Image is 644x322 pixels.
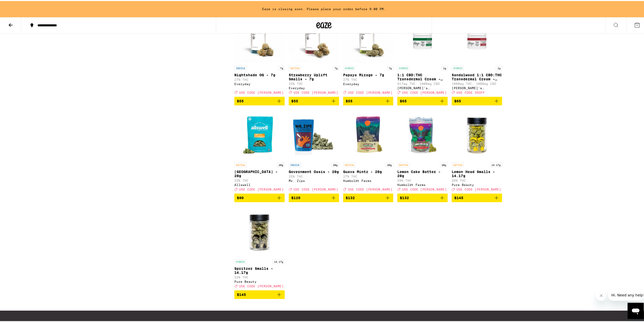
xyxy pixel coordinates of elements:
[279,65,285,69] p: 7g
[496,65,502,69] p: 1g
[608,289,644,300] iframe: Message from company
[346,98,352,102] span: $55
[273,258,285,263] p: 14.17g
[397,108,448,159] img: Humboldt Farms - Lemon Cake Batter - 28g
[343,108,393,193] a: Open page for Guava Mintz - 28g from Humboldt Farms
[234,266,285,274] p: Spritzer Smalls - 14.17g
[294,90,338,93] span: USE CODE [PERSON_NAME]
[234,162,246,166] p: SATIVA
[289,174,339,177] p: 25% THC
[294,187,338,190] span: USE CODE [PERSON_NAME]
[234,205,285,256] img: Pure Beauty - Spritzer Smalls - 14.17g
[343,77,393,80] p: 27% THC
[234,12,285,62] img: Everyday - Nightshade OG - 7g
[452,12,502,96] a: Open page for Sandalwood 1:1 CBD:THC Transdermal Cream - 1000mg from Mary's Medicinals
[289,162,301,166] p: INDICA
[442,65,448,69] p: 1g
[397,193,448,201] button: Add to bag
[234,205,285,289] a: Open page for Spritzer Smalls - 14.17g from Pure Beauty
[348,187,392,190] span: USE CODE [PERSON_NAME]
[452,182,502,185] div: Pure Beauty
[234,275,285,278] p: 33% THC
[452,72,502,80] p: Sandalwood 1:1 CBD:THC Transdermal Cream - 1000mg
[343,178,393,181] div: Humboldt Farms
[234,178,285,181] p: 23% THC
[490,162,502,166] p: 14.17g
[397,178,448,181] p: 29% THC
[596,290,606,300] iframe: Close message
[456,187,501,190] span: USE CODE [PERSON_NAME]
[397,182,448,185] div: Humboldt Farms
[234,169,285,177] p: [GEOGRAPHIC_DATA] - 28g
[289,12,339,62] img: Everyday - Strawberry Uplift Smalls - 7g
[237,195,244,199] span: $90
[234,12,285,96] a: Open page for Nightshade OG - 7g from Everyday
[452,12,502,62] img: Mary's Medicinals - Sandalwood 1:1 CBD:THC Transdermal Cream - 1000mg
[234,193,285,201] button: Add to bag
[343,169,393,173] p: Guava Mintz - 28g
[289,169,339,173] p: Government Oasis - 28g
[277,162,285,166] p: 28g
[452,178,502,181] p: 26% THC
[397,65,409,69] p: HYBRID
[234,182,285,185] div: Allswell
[397,108,448,193] a: Open page for Lemon Cake Batter - 28g from Humboldt Farms
[289,12,339,96] a: Open page for Strawberry Uplift Smalls - 7g from Everyday
[343,96,393,104] button: Add to bag
[452,169,502,177] p: Lemon Head Smalls - 14.17g
[289,96,339,104] button: Add to bag
[234,96,285,104] button: Add to bag
[343,72,393,76] p: Papaya Mirage - 7g
[402,90,447,93] span: USE CODE [PERSON_NAME]
[343,12,393,62] img: Everyday - Papaya Mirage - 7g
[454,98,461,102] span: $65
[343,162,355,166] p: SATIVA
[452,65,464,69] p: HYBRID
[400,195,409,199] span: $132
[452,85,502,89] div: [PERSON_NAME]'s Medicinals
[234,72,285,76] p: Nightshade OG - 7g
[234,279,285,282] div: Pure Beauty
[343,108,393,159] img: Humboldt Farms - Guava Mintz - 28g
[333,65,339,69] p: 7g
[289,81,339,84] p: 25% THC
[343,174,393,177] p: 27% THC
[452,162,464,166] p: SATIVA
[397,169,448,177] p: Lemon Cake Batter - 28g
[234,108,285,159] img: Allswell - Garden Grove - 28g
[289,65,301,69] p: SATIVA
[289,108,339,193] a: Open page for Government Oasis - 28g from Mr. Zips
[289,178,339,181] div: Mr. Zips
[234,65,246,69] p: INDICA
[452,81,502,84] p: 1000mg THC: 1000mg CBD
[397,12,448,62] img: Mary's Medicinals - 1:1 CBD:THC Transdermal Cream - 1000mg
[239,90,284,93] span: USE CODE [PERSON_NAME]
[343,65,355,69] p: HYBRID
[289,72,339,80] p: Strawberry Uplift Smalls - 7g
[628,302,644,318] iframe: Button to launch messaging window
[343,193,393,201] button: Add to bag
[343,81,393,85] div: Everyday
[239,283,284,287] span: USE CODE [PERSON_NAME]
[291,98,298,102] span: $55
[348,90,392,93] span: USE CODE [PERSON_NAME]
[291,195,300,199] span: $120
[400,98,407,102] span: $65
[289,85,339,89] div: Everyday
[452,193,502,201] button: Add to bag
[289,108,339,159] img: Mr. Zips - Government Oasis - 28g
[289,193,339,201] button: Add to bag
[343,12,393,96] a: Open page for Papaya Mirage - 7g from Everyday
[234,258,246,263] p: HYBRID
[452,108,502,159] img: Pure Beauty - Lemon Head Smalls - 14.17g
[452,96,502,104] button: Add to bag
[452,108,502,193] a: Open page for Lemon Head Smalls - 14.17g from Pure Beauty
[234,81,285,85] div: Everyday
[237,98,244,102] span: $55
[331,162,339,166] p: 28g
[386,162,393,166] p: 28g
[237,292,246,296] span: $145
[397,72,448,80] p: 1:1 CBD:THC Transdermal Cream - 1000mg
[234,108,285,193] a: Open page for Garden Grove - 28g from Allswell
[397,12,448,96] a: Open page for 1:1 CBD:THC Transdermal Cream - 1000mg from Mary's Medicinals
